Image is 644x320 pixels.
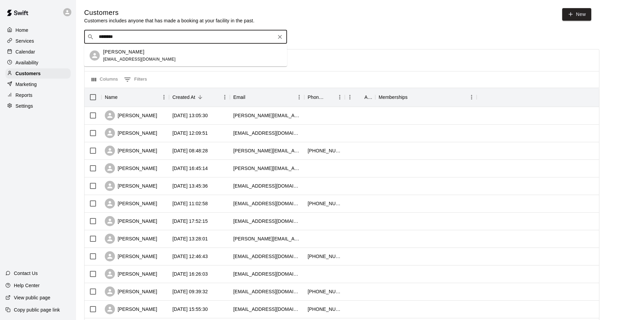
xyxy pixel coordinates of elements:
[308,88,325,107] div: Phone Number
[90,74,120,85] button: Select columns
[172,218,208,225] div: 2025-08-07 17:52:15
[105,128,157,138] div: [PERSON_NAME]
[233,218,301,225] div: mattolson570@gmail.com
[308,200,341,207] div: +19706947512
[233,253,301,260] div: katesjosh503@gmail.com
[16,81,37,88] p: Marketing
[172,88,195,107] div: Created At
[172,288,208,295] div: 2025-08-02 09:39:32
[105,216,157,226] div: [PERSON_NAME]
[172,200,208,207] div: 2025-08-08 11:02:58
[16,70,41,77] p: Customers
[345,92,355,102] button: Menu
[84,30,287,44] div: Search customers by name or email
[16,38,34,44] p: Services
[105,163,157,173] div: [PERSON_NAME]
[5,58,71,68] a: Availability
[308,253,341,260] div: +17192030884
[220,92,230,102] button: Menu
[84,17,255,24] p: Customers includes anyone that has made a booking at your facility in the past.
[230,88,304,107] div: Email
[379,88,408,107] div: Memberships
[233,200,301,207] div: csantolla@gmail.com
[233,130,301,136] div: amhuff1337@gmail.com
[103,48,144,56] p: [PERSON_NAME]
[294,92,304,102] button: Menu
[84,8,255,17] h5: Customers
[233,288,301,295] div: mishcc1217@gmail.com
[16,27,28,34] p: Home
[16,103,33,109] p: Settings
[195,92,205,102] button: Sort
[14,270,38,277] p: Contact Us
[16,59,39,66] p: Availability
[5,101,71,111] a: Settings
[562,8,591,21] a: New
[101,88,169,107] div: Name
[304,88,345,107] div: Phone Number
[172,112,208,119] div: 2025-08-09 13:05:30
[5,36,71,46] a: Services
[5,90,71,100] a: Reports
[245,92,255,102] button: Sort
[105,146,157,156] div: [PERSON_NAME]
[172,253,208,260] div: 2025-08-05 12:46:43
[172,306,208,313] div: 2025-08-01 15:55:30
[467,92,477,102] button: Menu
[233,306,301,313] div: rmdill_80526@yahoo.com
[5,68,71,79] a: Customers
[275,32,285,42] button: Clear
[105,88,118,107] div: Name
[105,234,157,244] div: [PERSON_NAME]
[308,288,341,295] div: +13077603586
[159,92,169,102] button: Menu
[408,92,417,102] button: Sort
[172,271,208,277] div: 2025-08-02 16:26:03
[105,110,157,121] div: [PERSON_NAME]
[375,88,477,107] div: Memberships
[233,271,301,277] div: bryanpn23@gmail.com
[90,50,100,61] div: shane Kuhn
[233,88,245,107] div: Email
[172,130,208,136] div: 2025-08-09 12:09:51
[169,88,230,107] div: Created At
[16,92,32,99] p: Reports
[325,92,335,102] button: Sort
[105,304,157,314] div: [PERSON_NAME]
[233,112,301,119] div: shane.misialek@yahoo.com
[14,294,50,301] p: View public page
[105,251,157,261] div: [PERSON_NAME]
[5,47,71,57] a: Calendar
[233,235,301,242] div: chris@pushiq.com
[105,286,157,297] div: [PERSON_NAME]
[122,74,149,85] button: Show filters
[233,165,301,172] div: jessie.tara.rice@gmail.com
[335,92,345,102] button: Menu
[105,269,157,279] div: [PERSON_NAME]
[172,183,208,189] div: 2025-08-08 13:45:36
[172,147,208,154] div: 2025-08-09 08:48:28
[233,147,301,154] div: greg_piccolo@hotmail.com
[105,198,157,209] div: [PERSON_NAME]
[105,181,157,191] div: [PERSON_NAME]
[16,48,35,55] p: Calendar
[5,25,71,35] a: Home
[14,306,60,313] p: Copy public page link
[355,92,364,102] button: Sort
[14,282,40,289] p: Help Center
[345,88,375,107] div: Age
[308,147,341,154] div: +19709883105
[103,57,176,62] span: [EMAIL_ADDRESS][DOMAIN_NAME]
[308,306,341,313] div: +19702311198
[172,165,208,172] div: 2025-08-08 16:45:14
[5,79,71,89] a: Marketing
[233,183,301,189] div: smwpadt@gmail.com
